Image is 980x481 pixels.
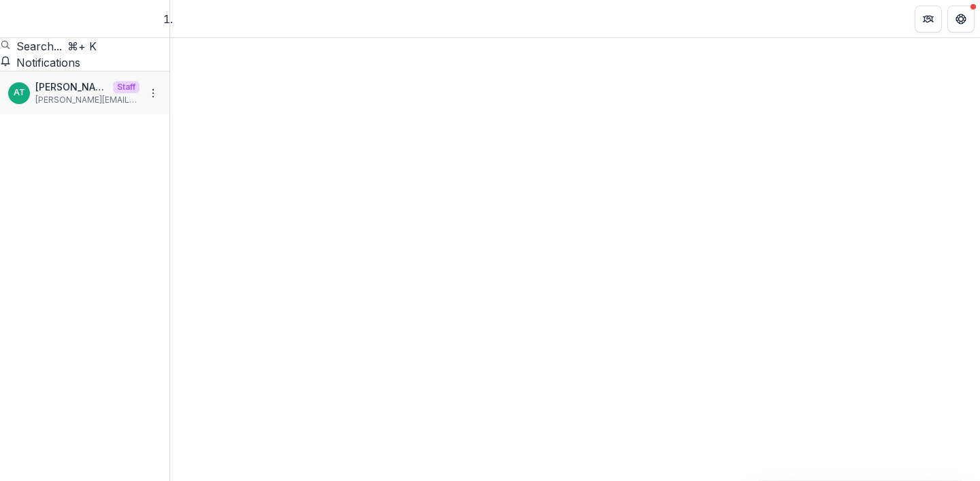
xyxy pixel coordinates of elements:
[35,80,108,94] p: [PERSON_NAME]
[67,38,97,54] div: ⌘ + K
[113,81,140,93] p: Staff
[145,85,161,101] button: More
[176,11,224,27] nav: breadcrumb
[915,5,942,33] button: Partners
[16,39,62,53] span: Search...
[14,88,25,97] div: Anna Test
[947,5,975,33] button: Get Help
[35,94,140,106] p: [PERSON_NAME][EMAIL_ADDRESS][DOMAIN_NAME]
[16,56,80,69] span: Notifications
